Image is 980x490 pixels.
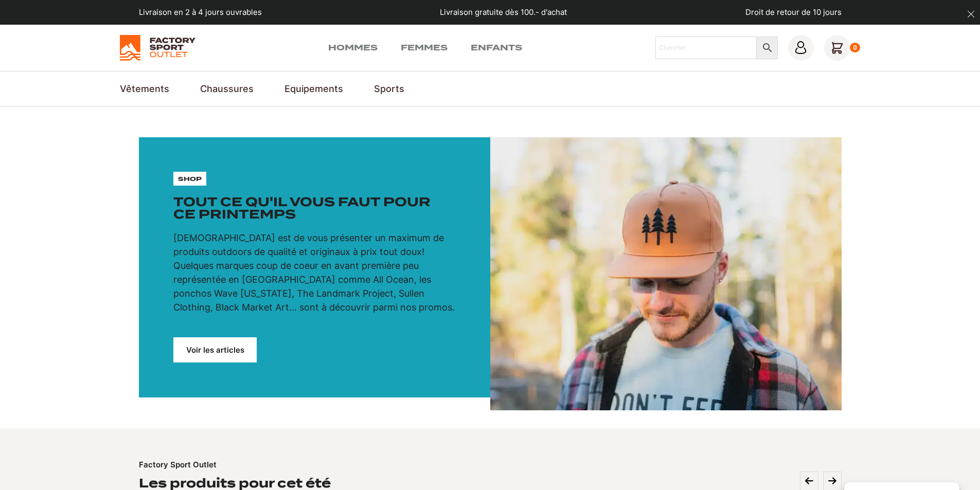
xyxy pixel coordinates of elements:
[962,5,980,23] button: dismiss
[284,82,343,96] a: Equipements
[173,196,455,221] h1: Tout ce qu'il vous faut pour ce printemps
[440,7,567,19] p: Livraison gratuite dès 100.- d'achat
[120,35,195,61] img: Factory Sport Outlet
[471,42,522,54] a: Enfants
[139,459,217,471] p: Factory Sport Outlet
[173,231,455,314] p: [DEMOGRAPHIC_DATA] est de vous présenter un maximum de produits outdoors de qualité et originaux ...
[178,174,202,184] p: shop
[328,42,378,54] a: Hommes
[139,7,262,19] p: Livraison en 2 à 4 jours ouvrables
[173,337,257,362] a: Voir les articles
[850,43,861,53] div: 0
[745,7,842,19] p: Droit de retour de 10 jours
[655,37,757,59] input: Chercher
[200,82,254,96] a: Chaussures
[120,82,169,96] a: Vêtements
[374,82,404,96] a: Sports
[401,42,448,54] a: Femmes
